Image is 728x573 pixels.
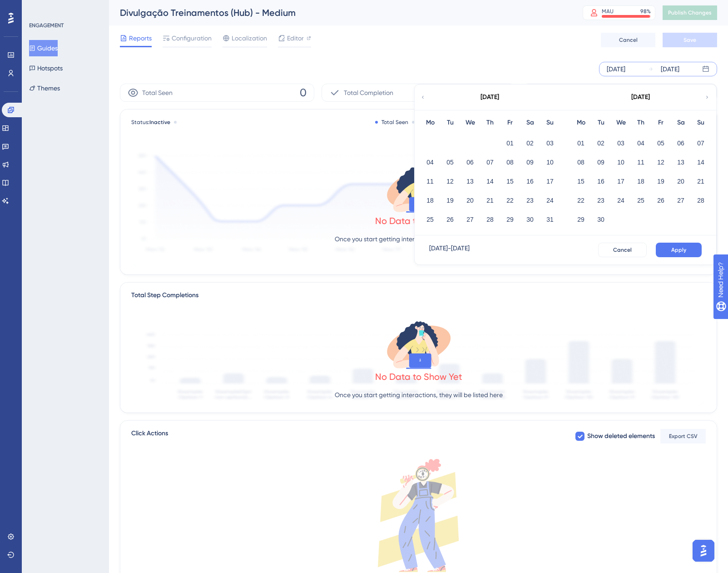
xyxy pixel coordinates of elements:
div: Tu [440,117,460,128]
button: 28 [693,193,708,208]
button: 01 [502,135,518,151]
button: 15 [502,174,518,189]
div: Mo [420,117,440,128]
button: 12 [653,154,669,170]
button: 31 [542,212,558,227]
div: Divulgação Treinamentos (Hub) - Medium [120,6,560,19]
button: 24 [613,193,629,208]
span: Editor [287,33,304,44]
div: No Data to Show Yet [375,370,462,383]
button: 14 [693,154,708,170]
div: Total Step Completions [131,290,198,301]
button: 20 [673,174,688,189]
div: ENGAGEMENT [29,22,64,29]
button: 29 [573,212,589,227]
button: 06 [673,135,688,151]
div: We [460,117,480,128]
span: Total Completion [344,87,393,98]
div: Su [540,117,560,128]
button: 04 [422,154,438,170]
button: 30 [522,212,538,227]
button: 22 [573,193,589,208]
div: No Data to Show Yet [375,214,462,227]
p: Once you start getting interactions, they will be listed here [335,389,503,400]
button: Publish Changes [663,5,717,20]
button: 17 [613,174,629,189]
span: Cancel [613,246,632,254]
button: 03 [542,135,558,151]
button: 13 [462,174,478,189]
button: 20 [462,193,478,208]
p: Once you start getting interactions, they will be listed here [335,234,503,244]
button: 07 [693,135,708,151]
button: 05 [653,135,669,151]
button: 22 [502,193,518,208]
div: MAU [602,8,614,15]
button: Export CSV [660,429,706,443]
button: Cancel [601,33,655,47]
span: Inactive [149,119,170,125]
button: 08 [573,154,589,170]
button: 21 [693,174,708,189]
button: 09 [522,154,538,170]
button: 27 [673,193,688,208]
span: Status: [131,119,170,126]
button: Cancel [598,243,647,257]
button: 29 [502,212,518,227]
span: Apply [671,246,686,254]
span: Need Help? [21,2,57,13]
button: 23 [522,193,538,208]
button: 21 [482,193,498,208]
button: 13 [673,154,688,170]
button: 18 [633,174,649,189]
button: 01 [573,135,589,151]
button: 08 [502,154,518,170]
div: Fr [500,117,520,128]
span: Configuration [172,33,212,44]
span: Save [683,36,696,44]
div: [DATE] - [DATE] [429,243,470,257]
button: 04 [633,135,649,151]
div: Total Completion [412,119,462,126]
button: 16 [593,174,609,189]
button: 14 [482,174,498,189]
button: 16 [522,174,538,189]
div: Sa [520,117,540,128]
button: 17 [542,174,558,189]
div: 98 % [640,8,651,15]
div: Fr [651,117,671,128]
div: [DATE] [661,64,679,75]
button: 19 [653,174,669,189]
div: Mo [571,117,591,128]
button: 24 [542,193,558,208]
button: 05 [442,154,458,170]
button: Hotspots [29,60,63,76]
div: Sa [671,117,691,128]
div: Th [480,117,500,128]
button: 18 [422,193,438,208]
button: 19 [442,193,458,208]
div: [DATE] [631,92,650,103]
span: Publish Changes [668,9,712,16]
button: 23 [593,193,609,208]
button: 27 [462,212,478,227]
button: 10 [542,154,558,170]
span: Reports [129,33,152,44]
button: 03 [613,135,629,151]
button: 02 [593,135,609,151]
button: 09 [593,154,609,170]
button: Save [663,33,717,47]
div: Th [631,117,651,128]
div: Su [691,117,711,128]
div: Total Seen [375,119,408,126]
button: Guides [29,40,58,56]
button: 12 [442,174,458,189]
button: 25 [633,193,649,208]
span: Export CSV [669,433,698,440]
div: We [611,117,631,128]
iframe: UserGuiding AI Assistant Launcher [690,537,717,564]
button: 15 [573,174,589,189]
span: Cancel [619,36,638,44]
